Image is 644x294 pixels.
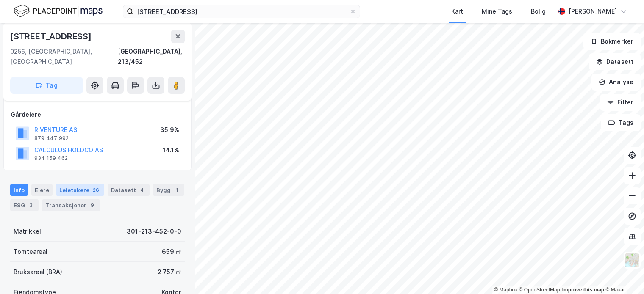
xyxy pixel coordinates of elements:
a: Mapbox [494,287,517,293]
div: 9 [88,201,97,209]
button: Analyse [591,74,641,91]
div: 1 [172,186,181,194]
div: [STREET_ADDRESS] [10,30,93,43]
div: 2 757 ㎡ [158,267,181,277]
div: ESG [10,199,39,211]
div: Info [10,184,28,196]
input: Søk på adresse, matrikkel, gårdeiere, leietakere eller personer [133,5,350,18]
div: 879 447 992 [34,135,69,142]
iframe: Chat Widget [602,253,644,294]
div: Transaksjoner [42,199,100,211]
div: Leietakere [56,184,104,196]
button: Tags [601,114,641,131]
img: logo.f888ab2527a4732fd821a326f86c7f29.svg [14,4,103,19]
div: Bolig [531,6,546,16]
div: [PERSON_NAME] [569,6,617,16]
div: Gårdeiere [11,110,184,120]
div: Mine Tags [482,6,512,16]
div: 934 159 462 [34,155,68,162]
div: Kart [451,6,463,16]
button: Bokmerker [583,33,641,50]
div: 35.9% [160,125,179,135]
div: 659 ㎡ [162,247,181,257]
div: Bygg [153,184,184,196]
div: 26 [91,186,101,194]
button: Tag [10,77,83,94]
a: OpenStreetMap [519,287,560,293]
button: Filter [600,94,641,111]
div: 14.1% [163,145,179,155]
div: 301-213-452-0-0 [127,226,181,236]
div: 0256, [GEOGRAPHIC_DATA], [GEOGRAPHIC_DATA] [10,47,118,67]
a: Improve this map [562,287,604,293]
div: Datasett [108,184,150,196]
div: 4 [138,186,146,194]
div: [GEOGRAPHIC_DATA], 213/452 [118,47,185,67]
div: Bruksareal (BRA) [14,267,62,277]
div: Eiere [31,184,53,196]
div: Tomteareal [14,247,47,257]
div: Matrikkel [14,226,41,236]
button: Datasett [589,53,641,70]
img: Z [624,252,640,268]
div: 3 [27,201,35,209]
